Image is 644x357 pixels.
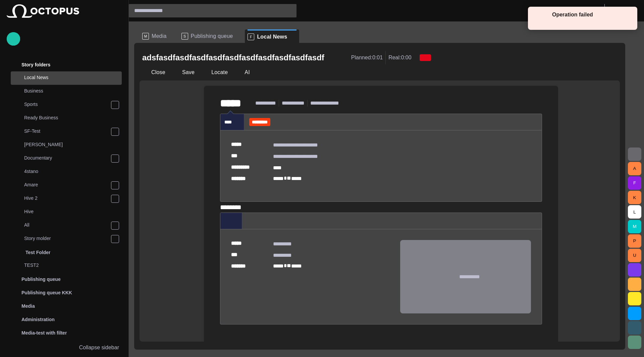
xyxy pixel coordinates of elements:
button: Locate [200,66,230,78]
p: M [142,33,149,40]
p: Test Folder [25,249,50,256]
p: Story molder [24,235,111,242]
button: P [628,234,641,248]
div: Hive [11,205,122,219]
p: All [24,222,111,228]
div: Story molder [11,232,122,246]
p: Administration [21,316,55,323]
button: Save [170,66,197,78]
p: F [248,34,254,40]
button: M [628,220,641,233]
p: Media-test with filter [21,330,67,336]
p: SF-Test [24,128,111,134]
p: Story folders [21,61,50,68]
span: Media [152,33,167,40]
p: Publishing queue KKK [21,289,72,296]
p: S [181,33,188,40]
div: Publishing queue [7,273,122,286]
p: Business [24,87,122,94]
p: Publishing queue [21,276,61,283]
img: Octopus News Room [7,4,79,18]
p: Ready Business [24,114,122,121]
p: Local News [24,74,122,81]
div: Sports [11,98,122,112]
p: [PERSON_NAME] [24,141,122,148]
button: L [628,205,641,219]
div: Documentary [11,152,122,165]
p: Planned: 0:01 [351,54,383,62]
div: 4stano [11,165,122,179]
button: U [628,249,641,262]
div: FLocal News [245,29,299,43]
span: Local News [257,34,287,40]
div: TEST2 [11,259,122,273]
button: AI [233,66,252,78]
div: Media [7,299,122,313]
div: Ready Business [11,112,122,125]
div: SF-Test [11,125,122,138]
p: TEST2 [24,262,122,269]
p: Amare [24,181,111,188]
p: Media [21,303,35,309]
p: 4stano [24,168,122,175]
h2: adsfasdfasdfasdfasdfasdfasdfasdfasdfasdfasdf [142,52,324,63]
p: Sports [24,101,111,108]
p: Collapse sidebar [79,344,119,352]
button: K [628,191,641,204]
button: KP [609,4,640,16]
div: SPublishing queue [179,29,245,43]
div: Business [11,85,122,98]
div: Hive 2 [11,192,122,205]
button: A [628,162,641,175]
div: Amare [11,179,122,192]
div: MMedia [140,29,179,43]
div: All [11,219,122,232]
button: Close [140,66,168,78]
p: Documentary [24,155,111,161]
p: Hive 2 [24,195,111,201]
button: F [628,176,641,190]
p: Hive [24,208,122,215]
p: Operation failed [552,11,626,19]
div: Local News [11,71,122,85]
button: Collapse sidebar [7,341,122,354]
div: Media-test with filter [7,326,122,340]
span: Publishing queue [191,33,233,40]
div: [PERSON_NAME] [11,138,122,152]
p: Real: 0:00 [388,54,412,62]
